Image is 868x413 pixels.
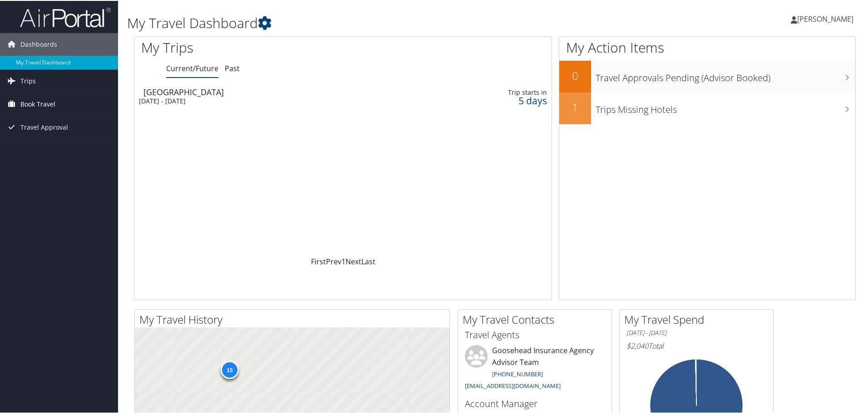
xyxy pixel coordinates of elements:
a: Last [361,256,375,266]
h1: My Action Items [559,37,855,56]
div: 5 days [455,96,547,104]
a: [PHONE_NUMBER] [492,369,543,377]
div: [DATE] - [DATE] [139,96,399,104]
h6: Total [626,340,766,350]
a: First [311,256,326,266]
span: Travel Approval [20,115,68,138]
h2: My Travel Contacts [463,311,612,326]
h2: My Travel History [139,311,449,326]
h3: Account Manager [465,397,605,409]
h1: My Trips [141,37,371,56]
a: Prev [326,256,341,266]
a: [EMAIL_ADDRESS][DOMAIN_NAME] [465,381,561,389]
h2: 1 [559,99,591,114]
span: Dashboards [20,32,57,55]
h2: 0 [559,67,591,83]
h6: [DATE] - [DATE] [626,328,766,336]
a: Current/Future [166,63,218,73]
a: 1Trips Missing Hotels [559,92,855,123]
div: [GEOGRAPHIC_DATA] [143,87,404,95]
h3: Travel Agents [465,328,605,340]
span: Book Travel [20,92,55,115]
a: 1 [341,256,345,266]
div: 15 [221,360,239,378]
a: [PERSON_NAME] [791,5,863,32]
h3: Travel Approvals Pending (Advisor Booked) [596,66,855,83]
li: Goosehead Insurance Agency Advisor Team [460,344,609,393]
span: Trips [20,69,36,92]
h3: Trips Missing Hotels [596,98,855,115]
div: Trip starts in [455,87,547,96]
span: [PERSON_NAME] [797,13,853,23]
a: Past [225,63,240,73]
a: 0Travel Approvals Pending (Advisor Booked) [559,60,855,92]
span: $2,040 [626,340,648,350]
h2: My Travel Spend [624,311,773,326]
img: airportal-logo.png [20,6,111,27]
a: Next [345,256,361,266]
h1: My Travel Dashboard [127,13,617,32]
